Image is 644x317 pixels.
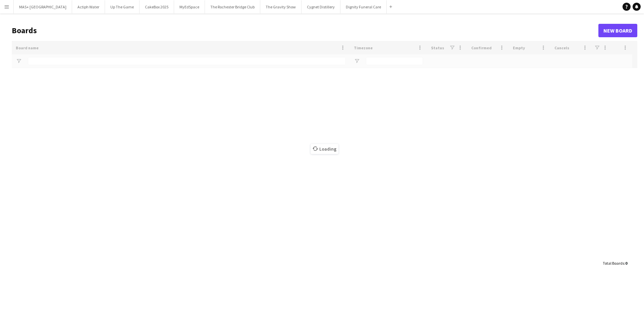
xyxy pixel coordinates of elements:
button: The Gravity Show [260,0,302,13]
button: Actiph Water [72,0,105,13]
span: 0 [625,261,627,266]
button: MAS+ [GEOGRAPHIC_DATA] [14,0,72,13]
h1: Boards [12,25,598,36]
span: Total Boards [603,261,624,266]
button: Dignity Funeral Care [340,0,387,13]
button: MyEdSpace [174,0,205,13]
div: : [603,257,627,270]
a: New Board [598,24,637,37]
button: The Rochester Bridge Club [205,0,260,13]
button: Up The Game [105,0,140,13]
button: CakeBox 2025 [140,0,174,13]
button: Cygnet Distillery [302,0,340,13]
span: Loading [311,144,338,154]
